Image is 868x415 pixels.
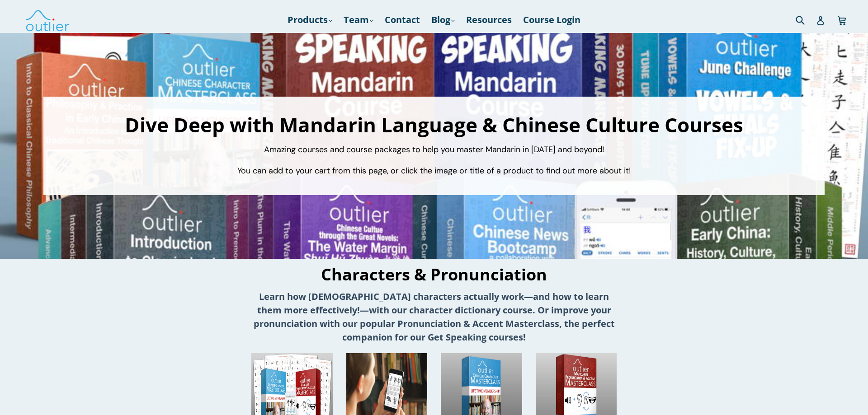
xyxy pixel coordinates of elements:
[427,12,459,28] a: Blog
[52,115,816,135] h1: Dive Deep with Mandarin Language & Chinese Culture Courses
[793,10,818,29] input: Search
[237,165,631,176] span: You can add to your cart from this page, or click the image or title of a product to find out mor...
[283,12,337,28] a: Products
[264,144,604,155] span: Amazing courses and course packages to help you master Mandarin in [DATE] and beyond!
[462,12,516,28] a: Resources
[339,12,378,28] a: Team
[254,290,615,343] strong: Learn how [DEMOGRAPHIC_DATA] characters actually work—and how to learn them more effectively!—wit...
[519,12,585,28] a: Course Login
[380,12,425,28] a: Contact
[25,7,70,33] img: Outlier Linguistics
